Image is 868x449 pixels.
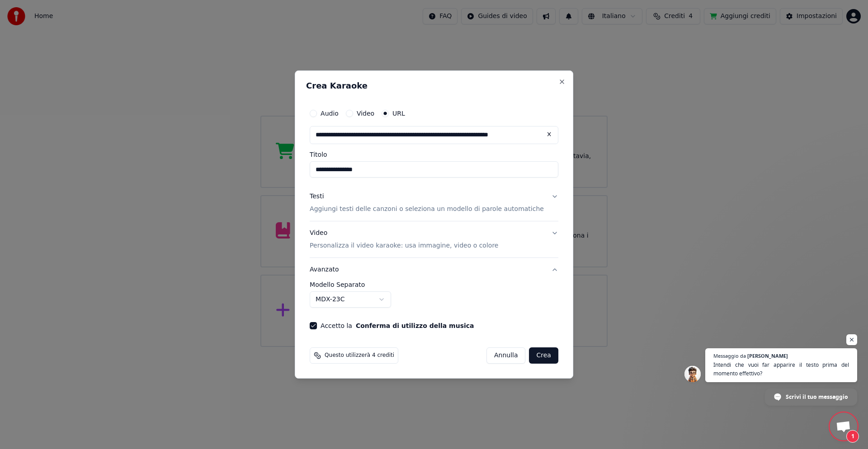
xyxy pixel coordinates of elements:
[325,352,394,359] span: Questo utilizzerà 4 crediti
[321,323,474,329] label: Accetto la
[310,229,498,250] div: Video
[310,192,324,201] div: Testi
[357,110,374,117] label: Video
[310,151,558,158] label: Titolo
[321,110,339,117] label: Audio
[486,347,526,364] button: Annulla
[306,82,562,90] h2: Crea Karaoke
[310,281,558,315] div: Avanzato
[310,185,558,221] button: TestiAggiungi testi delle canzoni o seleziona un modello di parole automatiche
[310,205,544,214] p: Aggiungi testi delle canzoni o seleziona un modello di parole automatiche
[529,347,558,364] button: Crea
[356,323,474,329] button: Accetto la
[392,110,405,117] label: URL
[310,258,558,281] button: Avanzato
[310,221,558,257] button: VideoPersonalizza il video karaoke: usa immagine, video o colore
[310,241,498,250] p: Personalizza il video karaoke: usa immagine, video o colore
[310,281,558,288] label: Modello Separato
